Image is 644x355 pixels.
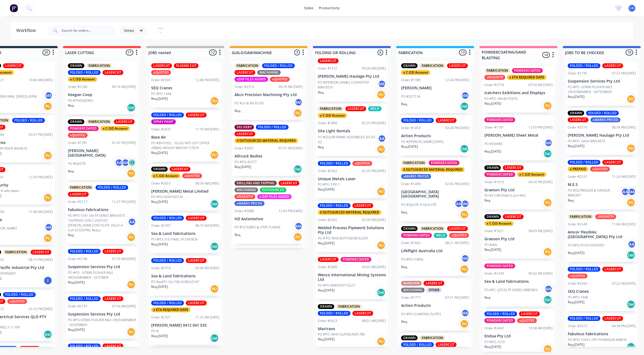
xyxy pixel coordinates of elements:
[127,103,136,112] div: Del
[318,58,339,63] div: LASERCUT
[482,163,555,210] div: DRAWNLASERCUTPOWDERCOATEDx C.O.D AccountOrder #161904:20 PM [DATE]Graeson Pty LtdPO #2 CAR PANELS...
[149,61,222,108] div: LASERCUTPLASMA CUTxQUOTEDOrder #250512:40 PM [DATE]SEQ CranesPO #PO-1946Req.[DATE]PU
[568,133,636,138] p: [PERSON_NAME] Haulage Pty Ltd
[257,194,292,199] div: x DXF FILES ADDED
[399,158,471,222] div: FABRICATIONPOWDERCOATEDX OUTSOURCED MATERIAL REQUIREDxMARKS PRICEDOrder #149902:45 PM [DATE][GEOG...
[401,226,418,231] div: DRAWN
[293,233,302,241] div: PU
[568,117,589,122] div: LASERCUT
[484,83,504,87] div: Order #2718
[235,154,303,159] p: Alltruck Bodies
[401,144,418,149] p: Req. [DATE]
[377,145,385,154] div: PU
[232,61,305,120] div: FABRICATIONFOLDED / ROLLEDLASERCUTMACHININGxDXF FILES ADDEDxQUOTEDOrder #231409:29 AM [DATE]Abco ...
[318,169,337,173] div: Order #2042
[235,165,251,169] p: Req. [DATE]
[68,77,97,82] div: x C.O.D Account
[10,4,18,12] img: Factory
[568,188,621,198] p: PO #OUTRIGGER & HANGER BRACKET
[484,75,505,80] div: URGENT!!!!
[103,70,123,75] div: LASERCUT
[235,188,258,192] div: MACHINING
[482,66,555,113] div: FABRICATIONPOWDERCOATEDURGENT!!!!x ETA REQUIRED DATEOrder #271807:54 AM [DATE]Icatchers Exibition...
[115,159,123,167] div: AA
[401,70,430,75] div: x C.O.D Account
[101,126,130,131] div: x C.O.D Account
[151,167,168,172] div: DRAWN
[45,91,53,100] div: MA
[295,98,303,106] div: MA
[484,180,504,185] div: Order #1619
[401,86,469,90] p: [PERSON_NAME]
[151,223,171,228] div: Order #2707
[628,188,636,196] div: MA
[529,180,553,185] div: 04:20 PM [DATE]
[293,165,302,173] div: Del
[235,84,254,89] div: Order #2314
[318,129,386,133] p: Site Light Rentals
[543,101,552,110] div: PU
[151,113,184,117] div: FOLDED / ROLLED
[128,159,136,167] div: + 1
[484,96,518,101] p: PO #PO- 90x90 POSTS
[262,63,295,68] div: FOLDED / ROLLED
[420,226,445,231] div: FABRICATION
[29,175,53,180] div: 12:50 PM [DATE]
[401,118,434,123] div: FOLDED / ROLLED
[566,61,638,106] div: FOLDED / ROLLEDLASERCUTOrder #219507:53 AM [DATE]Suspension Services Pty LtdPO #PO -SITRAK PUSHER...
[235,146,254,151] div: Order #2631
[195,78,219,83] div: 12:40 PM [DATE]
[420,63,445,68] div: FABRICATION
[447,63,468,68] div: LASERCUT
[45,223,53,231] div: MA
[568,111,584,116] div: DRAWN
[318,90,324,95] p: Req.
[149,110,222,162] div: FOLDED / ROLLEDLASERCUTSPRAY PAINTOrder #263311:10 AM [DATE]Base AirPO #BA1035L - ISUZU NPS LEFT ...
[86,119,112,124] div: FABRICATION
[445,78,469,83] div: 12:34 PM [DATE]
[12,118,45,123] div: FOLDED / ROLLED
[568,214,593,219] div: FABRICATION
[279,209,303,213] div: 12:43 PM [DATE]
[68,84,87,89] div: Order #1290
[235,77,268,82] div: xDXF FILES ADDED
[612,174,636,179] div: 11:24 AM [DATE]
[151,231,219,236] p: Sea & Land Fabrications
[210,151,219,159] div: PU
[484,229,504,234] div: Order #1621
[151,150,168,155] p: Req. [DATE]
[318,74,386,79] p: [PERSON_NAME] Haulage Pty Ltd
[112,84,136,89] div: 09:14 AM [DATE]
[507,75,546,80] div: x ETA REQUIRED DATE
[151,119,176,124] div: SPRAY PAINT
[544,139,553,147] div: MA
[401,126,421,130] div: Order #1450
[68,199,87,204] div: Order #2117
[461,200,469,208] div: MA
[568,230,636,239] p: Amcor Flexibles ([GEOGRAPHIC_DATA]) Pty Ltd
[44,234,52,242] div: PU
[401,139,444,144] p: PO #[PERSON_NAME] [DATE]
[399,61,471,113] div: DRAWNFABRICATIONLASERCUTx C.O.D AccountOrder #138912:34 PM [DATE][PERSON_NAME]PO #Q27134MAReq.Del
[151,189,219,194] p: [PERSON_NAME] Metal Limited
[484,221,514,226] div: x C.O.D Account
[151,135,219,140] p: Base Air
[401,182,421,186] div: Order #1499
[151,70,171,75] div: xQUOTED
[318,80,378,90] p: PO #[PERSON_NAME] COVER/STEP BRACKETS
[151,86,219,90] p: SEQ Cranes
[235,125,254,130] div: DELIVERY
[318,106,344,111] div: FABRICATION
[401,102,408,107] p: Req.
[316,104,388,156] div: FABRICATIONLASERCUTWELDx C.O.D AccountOrder #180602:25 PM [DATE]Site Light RentalsPO #SOLAR FRAME...
[127,169,136,178] div: PU
[44,151,52,160] div: PU
[318,113,347,118] div: x C.O.D Account
[401,94,420,99] p: PO #Q27134
[235,181,277,186] div: DRILLING AND TAPPING
[279,181,299,186] div: LASERCUT
[401,134,469,138] p: Action Products
[377,187,385,196] div: PU
[401,160,427,165] div: FABRICATION
[602,63,623,68] div: LASERCUT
